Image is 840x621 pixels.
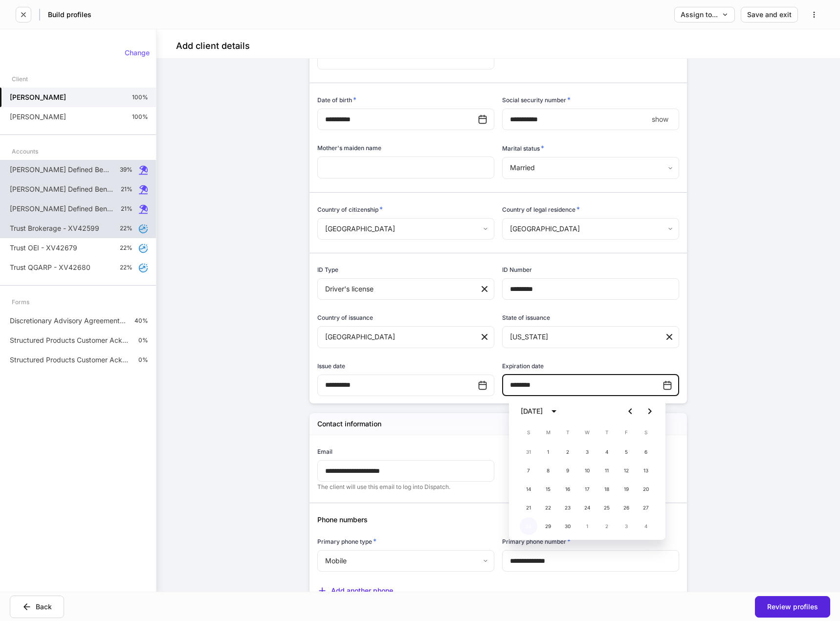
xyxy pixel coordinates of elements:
span: Wednesday [578,422,596,442]
button: Assign to... [674,7,735,22]
p: 40% [134,317,148,325]
span: Monday [539,422,557,442]
p: Structured Products Customer Acknowledgements Disclosure [10,355,131,365]
button: 3 [578,443,596,461]
p: Discretionary Advisory Agreement: Client Wrap Fee [10,316,127,326]
button: 1 [578,517,596,535]
div: Driver's license [317,278,479,300]
div: Married [502,157,679,178]
button: 16 [559,480,576,498]
div: [GEOGRAPHIC_DATA] [317,326,479,348]
div: [GEOGRAPHIC_DATA] [317,218,494,240]
button: 8 [539,462,557,479]
p: Structured Products Customer Acknowledgements Disclosure [10,335,131,345]
span: Friday [618,422,635,442]
button: 22 [539,499,557,516]
button: 10 [578,462,596,479]
div: Client [12,70,28,88]
button: 29 [539,517,557,535]
div: [GEOGRAPHIC_DATA] [502,218,679,240]
button: 23 [559,499,576,516]
button: Previous month [620,401,640,421]
button: 5 [618,443,635,461]
h6: Expiration date [502,361,544,371]
h6: Mother's maiden name [317,143,381,153]
div: Mobile [317,550,494,572]
p: 100% [132,113,148,121]
div: Assign to... [681,11,729,18]
span: Sunday [520,422,537,442]
h6: ID Type [317,265,338,274]
div: Phone numbers [309,503,679,525]
h6: Country of issuance [317,313,373,322]
h5: Build profiles [48,10,91,20]
button: 26 [618,499,635,516]
p: show [652,114,668,124]
p: [PERSON_NAME] Defined Benefit - incl structured pd XV42665 [10,165,112,175]
button: 28 [520,517,537,535]
p: 0% [138,336,148,344]
button: 3 [618,517,635,535]
button: 17 [578,480,596,498]
h6: Country of citizenship [317,204,383,214]
button: Review profiles [755,596,830,618]
p: 0% [138,356,148,364]
button: Save and exit [741,7,798,22]
button: 24 [578,499,596,516]
button: 2 [598,517,616,535]
button: Change [118,45,156,61]
span: Thursday [598,422,616,442]
p: The client will use this email to log into Dispatch. [317,483,494,491]
button: calendar view is open, switch to year view [546,403,562,420]
h6: Email [317,447,332,456]
p: Trust QGARP - XV42680 [10,263,90,272]
button: 21 [520,499,537,516]
button: Add another phone [317,586,393,596]
button: 18 [598,480,616,498]
p: [PERSON_NAME] Defined Benefit - XV42666 [10,204,113,214]
div: Change [125,49,150,56]
p: 100% [132,93,148,101]
p: 39% [120,166,133,174]
button: 12 [618,462,635,479]
button: 1 [539,443,557,461]
h5: Contact information [317,419,381,429]
button: 4 [598,443,616,461]
p: 22% [120,264,133,271]
p: Trust Brokerage - XV42599 [10,223,99,233]
button: 15 [539,480,557,498]
p: 21% [121,205,133,213]
span: Saturday [637,422,655,442]
h6: Primary phone type [317,536,376,546]
button: Next month [640,401,660,421]
button: 2 [559,443,576,461]
div: [US_STATE] [502,326,663,348]
div: Back [22,602,52,612]
div: [DATE] [521,406,543,416]
h6: Marital status [502,143,544,153]
button: 6 [637,443,655,461]
h6: ID Number [502,265,532,274]
p: 22% [120,244,133,252]
button: 25 [598,499,616,516]
h4: Add client details [176,40,250,52]
h6: State of issuance [502,313,550,322]
p: [PERSON_NAME] [10,112,66,122]
button: 20 [637,480,655,498]
h6: Primary phone number [502,536,571,546]
div: Save and exit [747,11,792,18]
h5: [PERSON_NAME] [10,92,66,102]
h6: Issue date [317,361,345,371]
span: Tuesday [559,422,576,442]
p: 22% [120,224,133,232]
p: [PERSON_NAME] Defined Benefit - XV42809 [10,184,113,194]
button: 7 [520,462,537,479]
p: 21% [121,185,133,193]
button: 31 [520,443,537,461]
button: 4 [637,517,655,535]
div: Review profiles [767,603,818,610]
button: 27 [637,499,655,516]
p: Trust OEI - XV42679 [10,243,77,253]
div: Accounts [12,143,38,160]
